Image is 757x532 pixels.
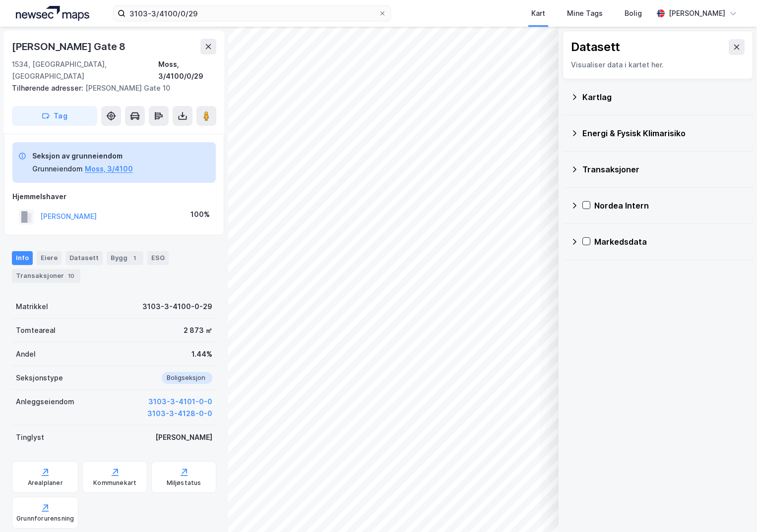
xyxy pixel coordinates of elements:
[582,127,745,139] div: Energi & Fysisk Klimarisiko
[107,251,143,265] div: Bygg
[66,271,76,281] div: 10
[190,209,210,220] div: 100%
[16,372,63,384] div: Seksjonstype
[12,191,216,203] div: Hjemmelshaver
[32,163,83,175] div: Grunneiendom
[16,396,74,408] div: Anleggseiendom
[85,163,133,175] button: Moss, 3/4100
[184,324,212,336] div: 2 873 ㎡
[16,6,89,21] img: logo.a4113a55bc3d86da70a041830d287a7e.svg
[669,7,725,19] div: [PERSON_NAME]
[12,251,33,265] div: Info
[582,163,745,175] div: Transaksjoner
[32,150,133,162] div: Seksjon av grunneiendom
[16,431,44,443] div: Tinglyst
[191,348,212,360] div: 1.44%
[16,515,74,523] div: Grunnforurensning
[167,479,201,487] div: Miljøstatus
[594,236,745,248] div: Markedsdata
[571,39,620,55] div: Datasett
[28,479,63,487] div: Arealplaner
[12,39,127,54] div: [PERSON_NAME] Gate 8
[148,396,212,408] button: 3103-3-4101-0-0
[158,58,216,82] div: Moss, 3/4100/0/29
[707,484,757,532] iframe: Chat Widget
[16,348,36,360] div: Andel
[142,301,212,313] div: 3103-3-4100-0-29
[567,7,603,19] div: Mine Tags
[37,251,62,265] div: Eiere
[625,7,642,19] div: Bolig
[12,58,158,82] div: 1534, [GEOGRAPHIC_DATA], [GEOGRAPHIC_DATA]
[12,82,208,94] div: [PERSON_NAME] Gate 10
[12,106,97,126] button: Tag
[12,269,80,283] div: Transaksjoner
[594,200,745,212] div: Nordea Intern
[16,324,56,336] div: Tomteareal
[531,7,545,19] div: Kart
[93,479,136,487] div: Kommunekart
[126,6,378,21] input: Søk på adresse, matrikkel, gårdeiere, leietakere eller personer
[65,251,103,265] div: Datasett
[16,301,48,313] div: Matrikkel
[12,84,85,92] span: Tilhørende adresser:
[582,91,745,103] div: Kartlag
[147,251,169,265] div: ESG
[129,253,139,263] div: 1
[571,59,745,71] div: Visualiser data i kartet her.
[155,431,212,443] div: [PERSON_NAME]
[147,408,212,420] button: 3103-3-4128-0-0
